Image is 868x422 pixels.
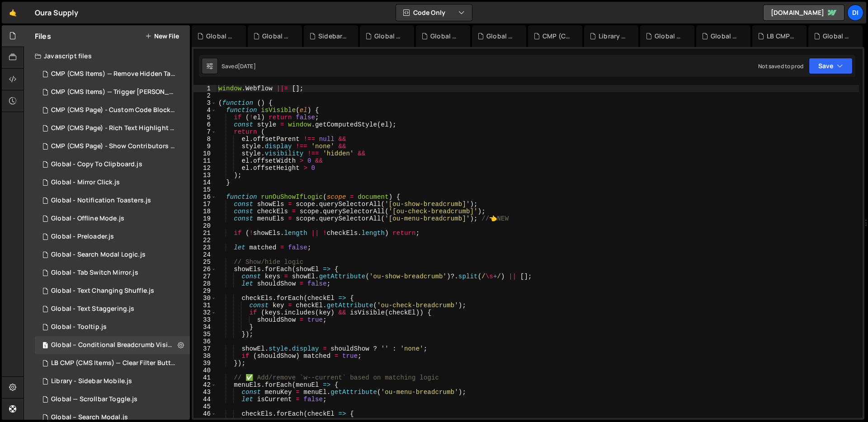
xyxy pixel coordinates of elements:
[35,137,193,155] div: 14937/44194.js
[193,316,217,324] div: 33
[51,233,114,241] div: Global - Preloader.js
[193,186,217,193] div: 15
[542,32,571,41] div: CMP (CMS Page) - Rich Text Highlight Pill.js
[193,309,217,316] div: 32
[763,5,844,21] a: [DOMAIN_NAME]
[193,172,217,179] div: 13
[193,128,217,136] div: 7
[51,251,146,259] div: Global - Search Modal Logic.js
[35,228,190,246] div: 14937/43958.js
[35,101,193,119] div: 14937/44281.js
[35,173,190,192] div: 14937/44471.js
[374,32,403,41] div: Global - Text Staggering.css
[193,389,217,396] div: 43
[51,323,107,331] div: Global - Tooltip.js
[193,403,217,410] div: 45
[51,287,154,295] div: Global - Text Changing Shuffle.js
[35,354,193,372] div: 14937/43376.js
[711,32,740,41] div: Global - Notification Toasters.js
[193,114,217,121] div: 5
[51,106,176,114] div: CMP (CMS Page) - Custom Code Block Setup.js
[51,359,176,367] div: LB CMP (CMS Items) — Clear Filter Buttons.js
[193,374,217,381] div: 41
[847,5,863,21] a: Di
[655,32,684,41] div: Global - Offline Mode.js
[193,230,217,237] div: 21
[51,377,132,385] div: Library - Sidebar Mobile.js
[238,62,256,70] div: [DATE]
[823,32,852,41] div: Global - Copy To Clipboard.js
[42,342,48,350] span: 1
[51,88,176,96] div: CMP (CMS Items) — Trigger [PERSON_NAME] on Save.js
[51,197,151,205] div: Global - Notification Toasters.js
[35,65,193,83] div: 14937/43535.js
[758,62,803,70] div: Not saved to prod
[51,160,142,169] div: Global - Copy To Clipboard.js
[51,70,176,78] div: CMP (CMS Items) — Remove Hidden Tags on Load.js
[51,178,120,187] div: Global - Mirror Click.js
[193,143,217,150] div: 9
[193,266,217,273] div: 26
[193,121,217,128] div: 6
[193,107,217,114] div: 4
[193,208,217,215] div: 18
[193,150,217,157] div: 10
[35,31,51,41] h2: Files
[35,264,190,282] div: 14937/44975.js
[35,155,190,173] div: 14937/44582.js
[193,396,217,403] div: 44
[51,395,137,403] div: Global — Scrollbar Toggle.js
[193,367,217,374] div: 40
[193,287,217,295] div: 29
[51,215,124,223] div: Global - Offline Mode.js
[486,32,515,41] div: Global - Text Staggering.js
[193,302,217,309] div: 31
[193,324,217,331] div: 34
[193,157,217,164] div: 11
[193,273,217,280] div: 27
[24,47,190,65] div: Javascript files
[193,136,217,143] div: 8
[193,237,217,244] div: 22
[51,305,134,313] div: Global - Text Staggering.js
[35,246,190,264] div: 14937/44851.js
[193,251,217,258] div: 24
[318,32,347,41] div: Sidebar — UI States & Interactions.css
[193,193,217,201] div: 16
[35,192,190,210] div: 14937/44585.js
[35,83,193,101] div: 14937/43515.js
[51,413,128,422] div: Global – Search Modal.js
[145,33,179,40] button: New File
[193,352,217,360] div: 38
[35,210,190,228] div: 14937/44586.js
[35,119,193,137] div: 14937/44597.js
[35,336,193,354] div: 14937/44170.js
[35,7,78,18] div: Oura Supply
[193,179,217,186] div: 14
[809,58,853,74] button: Save
[206,32,235,41] div: Global - Text Changing Shuffle.js
[2,2,24,23] a: 🤙
[193,381,217,389] div: 42
[193,99,217,107] div: 3
[35,282,190,300] div: 14937/45200.js
[193,92,217,99] div: 2
[262,32,291,41] div: Global - Tab Switch Mirror.js
[35,318,190,336] div: 14937/44562.js
[35,390,190,408] div: 14937/39947.js
[51,142,176,150] div: CMP (CMS Page) - Show Contributors Name.js
[430,32,459,41] div: Global - Search Modal Logic.js
[193,85,217,92] div: 1
[193,215,217,222] div: 19
[193,338,217,345] div: 36
[51,124,176,132] div: CMP (CMS Page) - Rich Text Highlight Pill.js
[193,345,217,352] div: 37
[193,222,217,230] div: 20
[396,5,472,21] button: Code Only
[51,341,176,349] div: Global – Conditional Breadcrumb Visibility.js
[193,360,217,367] div: 39
[193,410,217,417] div: 46
[193,331,217,338] div: 35
[193,295,217,302] div: 30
